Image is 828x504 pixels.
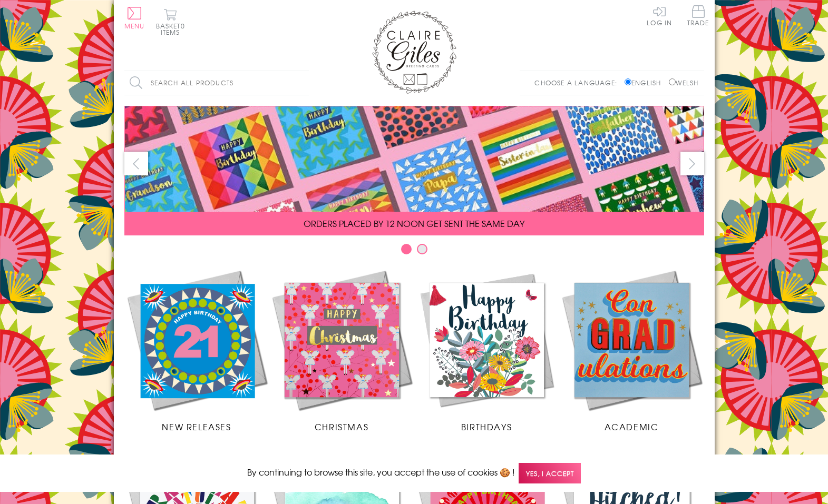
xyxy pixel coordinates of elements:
span: 0 items [161,21,185,37]
input: English [625,78,631,85]
input: Search all products [124,71,309,95]
span: New Releases [162,420,231,433]
a: Academic [559,268,704,433]
div: Carousel Pagination [124,243,704,260]
label: English [625,78,666,87]
input: Search [298,71,309,95]
a: New Releases [124,268,269,433]
button: Menu [124,7,145,29]
a: Birthdays [414,268,559,433]
span: Menu [124,21,145,31]
span: Trade [687,5,709,26]
button: prev [124,152,148,175]
a: Trade [687,5,709,28]
span: Christmas [315,420,368,433]
p: Choose a language: [534,78,622,87]
span: Birthdays [461,420,512,433]
button: Carousel Page 1 (Current Slide) [401,244,412,254]
img: Claire Giles Greetings Cards [372,11,456,94]
a: Log In [647,5,672,26]
input: Welsh [669,78,676,85]
a: Christmas [269,268,414,433]
span: ORDERS PLACED BY 12 NOON GET SENT THE SAME DAY [304,217,524,230]
button: Basket0 items [156,8,185,35]
button: Carousel Page 2 [417,244,427,254]
span: Yes, I accept [519,463,581,483]
span: Academic [605,420,659,433]
button: next [680,152,704,175]
label: Welsh [669,78,699,87]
